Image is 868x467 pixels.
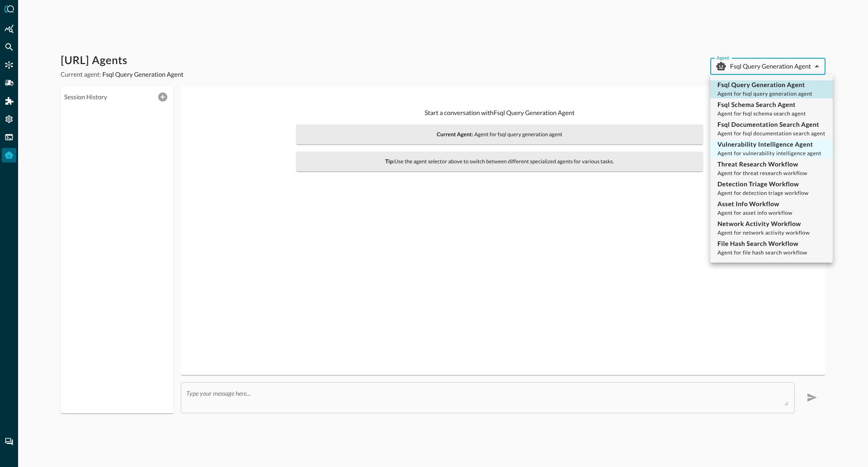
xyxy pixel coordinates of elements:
[717,130,826,137] span: Agent for fsql documentation search agent
[717,120,826,129] p: Fsql Documentation Search Agent
[717,180,809,189] p: Detection Triage Workflow
[717,150,821,157] span: Agent for vulnerability intelligence agent
[717,140,821,149] p: Vulnerability Intelligence Agent
[717,160,807,169] p: Threat Research Workflow
[717,90,812,97] span: Agent for fsql query generation agent
[717,170,807,176] span: Agent for threat research workflow
[717,190,809,196] span: Agent for detection triage workflow
[717,249,807,256] span: Agent for file hash search workflow
[717,209,793,216] span: Agent for asset info workflow
[717,80,812,89] p: Fsql Query Generation Agent
[717,229,810,236] span: Agent for network activity workflow
[717,199,793,208] p: Asset Info Workflow
[717,219,810,228] p: Network Activity Workflow
[717,100,806,109] p: Fsql Schema Search Agent
[717,239,807,248] p: File Hash Search Workflow
[717,110,806,117] span: Agent for fsql schema search agent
